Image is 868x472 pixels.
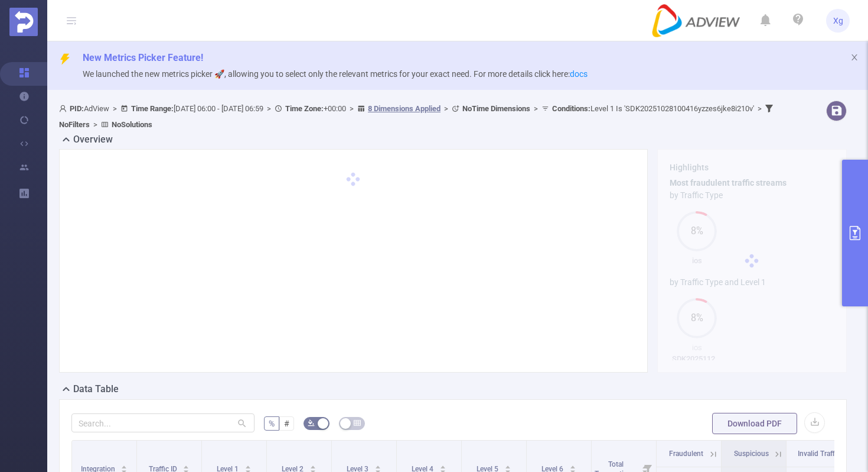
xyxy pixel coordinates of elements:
div: Sort [309,464,316,471]
div: Sort [374,464,381,471]
h2: Data Table [73,382,119,396]
input: Search... [71,413,254,432]
span: New Metrics Picker Feature! [83,52,203,63]
i: icon: caret-up [183,464,190,467]
span: > [90,120,101,129]
i: icon: caret-up [121,464,128,467]
i: icon: caret-up [244,464,251,467]
span: > [530,104,541,113]
span: Invalid Traffic [798,450,840,458]
span: We launched the new metrics picker 🚀, allowing you to select only the relevant metrics for your e... [83,69,588,79]
img: Protected Media [9,8,38,36]
i: icon: caret-down [439,468,446,472]
u: 8 Dimensions Applied [368,104,440,113]
div: Sort [120,464,128,471]
a: docs [570,69,588,79]
span: > [440,104,452,113]
div: Sort [504,464,511,471]
span: Xg [833,9,843,33]
b: No Solutions [112,120,152,129]
b: Time Range: [131,104,174,113]
button: icon: close [850,51,859,64]
i: icon: caret-up [374,464,381,467]
span: % [269,419,275,428]
i: icon: close [850,53,859,62]
i: icon: caret-up [309,464,316,467]
i: icon: caret-down [244,468,251,472]
i: icon: bg-colors [308,419,315,426]
span: # [284,419,289,428]
i: icon: caret-down [121,468,128,472]
i: icon: caret-up [504,464,511,467]
span: > [754,104,765,113]
div: Sort [569,464,576,471]
i: icon: caret-down [374,468,381,472]
div: Sort [182,464,190,471]
i: icon: caret-down [309,468,316,472]
div: Sort [439,464,446,471]
b: No Filters [59,120,90,129]
i: icon: thunderbolt [59,53,71,65]
i: icon: caret-down [504,468,511,472]
i: icon: caret-up [569,464,576,467]
button: Download PDF [712,413,797,434]
div: Sort [244,464,252,471]
span: Fraudulent [669,450,703,458]
i: icon: caret-down [569,468,576,472]
i: icon: user [59,105,70,112]
b: Conditions : [552,104,590,113]
i: icon: caret-up [439,464,446,467]
h2: Overview [73,132,113,147]
span: > [263,104,275,113]
i: icon: table [354,419,361,426]
span: Suspicious [734,450,769,458]
b: Time Zone: [285,104,324,113]
span: > [346,104,357,113]
span: Level 1 Is 'SDK20251028100416yzzes6jke8i210v' [552,104,754,113]
i: icon: caret-down [183,468,190,472]
span: AdView [DATE] 06:00 - [DATE] 06:59 +00:00 [59,104,776,129]
b: No Time Dimensions [462,104,530,113]
b: PID: [70,104,84,113]
span: > [109,104,120,113]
